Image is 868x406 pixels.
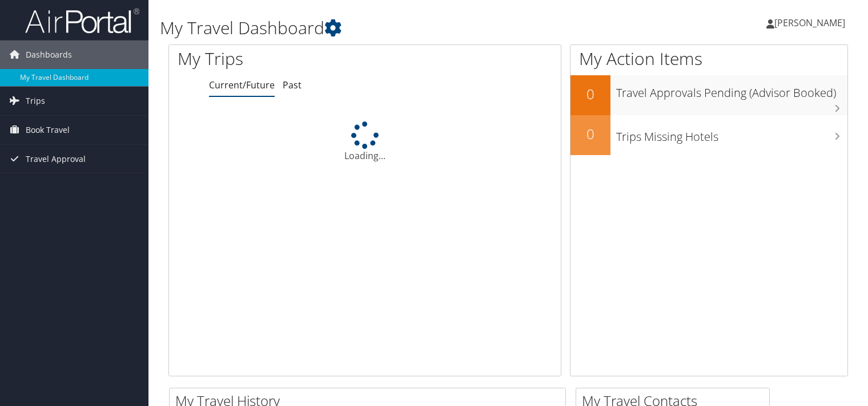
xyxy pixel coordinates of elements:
h1: My Travel Dashboard [160,16,624,40]
span: [PERSON_NAME] [774,17,845,29]
div: Loading... [169,121,561,163]
h2: 0 [570,124,610,144]
a: 0Travel Approvals Pending (Advisor Booked) [570,75,847,115]
span: Dashboards [26,40,72,69]
h3: Trips Missing Hotels [616,123,847,145]
span: Trips [26,87,45,115]
a: [PERSON_NAME] [766,6,857,40]
h2: 0 [570,84,610,104]
a: 0Trips Missing Hotels [570,115,847,155]
h1: My Trips [178,47,389,71]
span: Travel Approval [26,145,86,173]
a: Past [283,79,302,91]
a: Current/Future [209,79,275,91]
h3: Travel Approvals Pending (Advisor Booked) [616,79,847,101]
img: airportal-logo.png [25,7,139,34]
h1: My Action Items [570,47,847,71]
span: Book Travel [26,116,70,144]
